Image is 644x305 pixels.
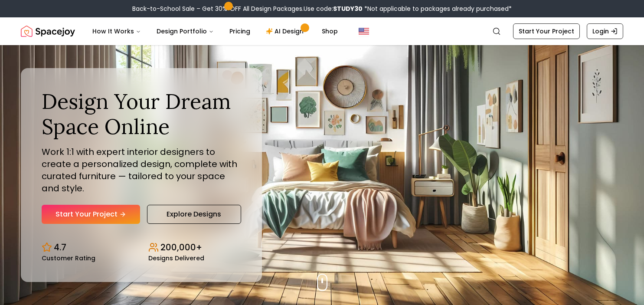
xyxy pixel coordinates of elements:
[147,205,241,224] a: Explore Designs
[148,255,204,261] small: Designs Delivered
[132,4,512,13] div: Back-to-School Sale – Get 30% OFF All Design Packages.
[85,23,148,40] button: How It Works
[222,23,257,40] a: Pricing
[42,146,241,194] p: Work 1:1 with expert interior designers to create a personalized design, complete with curated fu...
[54,241,66,253] p: 4.7
[259,23,313,40] a: AI Design
[333,4,363,13] b: STUDY30
[315,23,345,40] a: Shop
[150,23,221,40] button: Design Portfolio
[21,23,75,40] a: Spacejoy
[21,23,75,40] img: Spacejoy Logo
[21,17,623,45] nav: Global
[42,234,241,261] div: Design stats
[42,255,95,261] small: Customer Rating
[304,4,363,13] span: Use code:
[85,23,345,40] nav: Main
[359,26,369,36] img: United States
[587,23,623,39] a: Login
[513,23,580,39] a: Start Your Project
[42,205,140,224] a: Start Your Project
[160,241,202,253] p: 200,000+
[42,89,241,139] h1: Design Your Dream Space Online
[363,4,512,13] span: *Not applicable to packages already purchased*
